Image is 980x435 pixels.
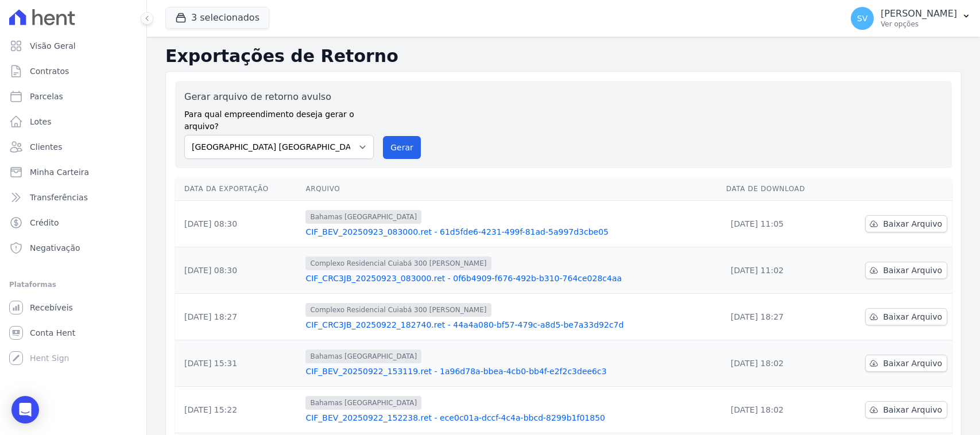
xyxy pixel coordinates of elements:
[301,177,721,201] th: Arquivo
[881,8,957,20] p: [PERSON_NAME]
[9,278,137,292] div: Plataformas
[5,161,142,184] a: Minha Carteira
[883,358,942,369] span: Baixar Arquivo
[865,215,947,232] a: Baixar Arquivo
[305,366,716,377] a: CIF_BEV_20250922_153119.ret - 1a96d78a-bbea-4cb0-bb4f-e2f2c3dee6c3
[305,412,716,424] a: CIF_BEV_20250922_152238.ret - ece0c01a-dccf-4c4a-bbcd-8299b1f01850
[305,210,421,224] span: Bahamas [GEOGRAPHIC_DATA]
[30,65,69,77] span: Contratos
[11,396,39,424] div: Open Intercom Messenger
[305,319,716,331] a: CIF_CRC3JB_20250922_182740.ret - 44a4a080-bf57-479c-a8d5-be7a33d92c7d
[5,211,142,234] a: Crédito
[383,136,421,159] button: Gerar
[305,303,491,317] span: Complexo Residencial Cuiabá 300 [PERSON_NAME]
[5,321,142,344] a: Conta Hent
[30,327,75,339] span: Conta Hent
[30,91,63,102] span: Parcelas
[30,166,89,178] span: Minha Carteira
[305,257,491,270] span: Complexo Residencial Cuiabá 300 [PERSON_NAME]
[722,294,835,340] td: [DATE] 18:27
[865,355,947,372] a: Baixar Arquivo
[5,135,142,158] a: Clientes
[722,340,835,387] td: [DATE] 18:02
[30,217,59,228] span: Crédito
[165,7,269,29] button: 3 selecionados
[5,110,142,133] a: Lotes
[175,247,301,294] td: [DATE] 08:30
[883,404,942,415] span: Baixar Arquivo
[865,262,947,279] a: Baixar Arquivo
[305,226,716,238] a: CIF_BEV_20250923_083000.ret - 61d5fde6-4231-499f-81ad-5a997d3cbe05
[5,34,142,57] a: Visão Geral
[722,201,835,247] td: [DATE] 11:05
[722,387,835,433] td: [DATE] 18:02
[30,40,76,52] span: Visão Geral
[175,387,301,433] td: [DATE] 15:22
[865,401,947,418] a: Baixar Arquivo
[175,177,301,201] th: Data da Exportação
[5,85,142,108] a: Parcelas
[5,60,142,83] a: Contratos
[881,20,957,29] p: Ver opções
[857,14,867,22] span: SV
[722,247,835,294] td: [DATE] 11:02
[30,302,73,313] span: Recebíveis
[305,273,716,284] a: CIF_CRC3JB_20250923_083000.ret - 0f6b4909-f676-492b-b310-764ce028c4aa
[30,242,80,254] span: Negativação
[165,46,962,67] h2: Exportações de Retorno
[305,396,421,410] span: Bahamas [GEOGRAPHIC_DATA]
[184,90,374,104] label: Gerar arquivo de retorno avulso
[30,192,88,203] span: Transferências
[30,116,52,127] span: Lotes
[175,340,301,387] td: [DATE] 15:31
[5,296,142,319] a: Recebíveis
[184,104,374,133] label: Para qual empreendimento deseja gerar o arquivo?
[305,349,421,363] span: Bahamas [GEOGRAPHIC_DATA]
[883,218,942,230] span: Baixar Arquivo
[175,294,301,340] td: [DATE] 18:27
[865,308,947,325] a: Baixar Arquivo
[175,201,301,247] td: [DATE] 08:30
[883,311,942,323] span: Baixar Arquivo
[842,2,980,34] button: SV [PERSON_NAME] Ver opções
[883,265,942,276] span: Baixar Arquivo
[5,236,142,259] a: Negativação
[722,177,835,201] th: Data de Download
[5,186,142,209] a: Transferências
[30,141,62,153] span: Clientes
